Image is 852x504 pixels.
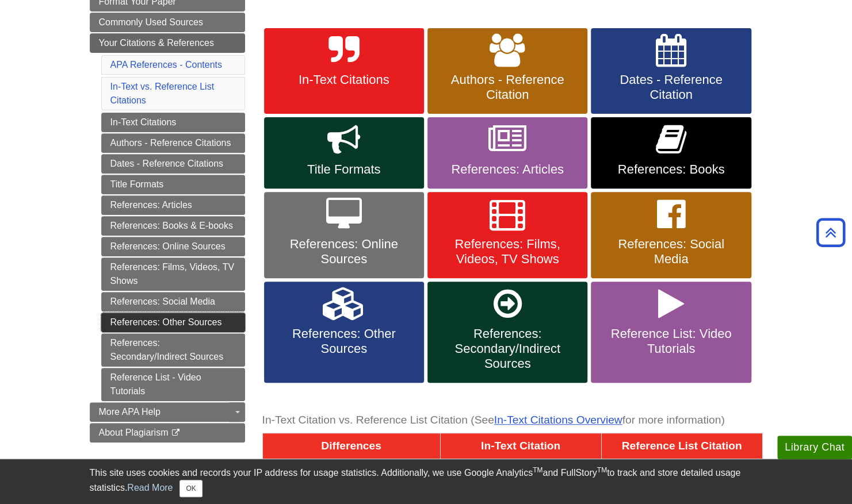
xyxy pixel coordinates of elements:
[101,257,245,291] a: References: Films, Videos, TV Shows
[273,72,415,87] span: In-Text Citations
[591,117,751,188] a: References: Books
[622,440,742,452] span: Reference List Citation
[427,28,587,114] a: Authors - Reference Citation
[99,428,169,437] span: About Plagiarism
[436,72,579,102] span: Authors - Reference Citation
[127,483,173,493] a: Read More
[777,436,852,459] button: Library Chat
[264,117,424,188] a: Title Formats
[494,414,622,426] a: In-Text Citations Overview
[591,192,751,278] a: References: Social Media
[110,60,222,70] a: APA References - Contents
[99,17,203,27] span: Commonly Used Sources
[101,292,245,311] a: References: Social Media
[591,28,751,114] a: Dates - Reference Citation
[273,326,415,356] span: References: Other Sources
[597,466,607,474] sup: TM
[273,162,415,177] span: Title Formats
[599,72,742,102] span: Dates - Reference Citation
[90,402,245,422] a: More APA Help
[591,282,751,383] a: Reference List: Video Tutorials
[599,162,742,177] span: References: Books
[90,466,763,497] div: This site uses cookies and records your IP address for usage statistics. Additionally, we use Goo...
[599,237,742,267] span: References: Social Media
[90,423,245,443] a: About Plagiarism
[101,216,245,236] a: References: Books & E-books
[110,82,215,105] a: In-Text vs. Reference List Citations
[101,368,245,401] a: Reference List - Video Tutorials
[101,313,245,332] a: References: Other Sources
[427,117,587,188] a: References: Articles
[101,333,245,367] a: References: Secondary/Indirect Sources
[436,162,579,177] span: References: Articles
[101,154,245,174] a: Dates - Reference Citations
[101,113,245,132] a: In-Text Citations
[427,282,587,383] a: References: Secondary/Indirect Sources
[436,326,579,371] span: References: Secondary/Indirect Sources
[99,407,161,417] span: More APA Help
[99,38,214,48] span: Your Citations & References
[90,33,245,53] a: Your Citations & References
[533,466,542,474] sup: TM
[101,133,245,153] a: Authors - Reference Citations
[812,225,849,240] a: Back to Top
[321,440,381,452] span: Differences
[427,192,587,278] a: References: Films, Videos, TV Shows
[264,192,424,278] a: References: Online Sources
[599,326,742,356] span: Reference List: Video Tutorials
[436,237,579,267] span: References: Films, Videos, TV Shows
[481,440,560,452] span: In-Text Citation
[264,28,424,114] a: In-Text Citations
[262,407,763,433] caption: In-Text Citation vs. Reference List Citation (See for more information)
[264,282,424,383] a: References: Other Sources
[101,237,245,256] a: References: Online Sources
[101,195,245,215] a: References: Articles
[179,480,202,497] button: Close
[101,175,245,194] a: Title Formats
[171,429,181,437] i: This link opens in a new window
[273,237,415,267] span: References: Online Sources
[90,13,245,32] a: Commonly Used Sources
